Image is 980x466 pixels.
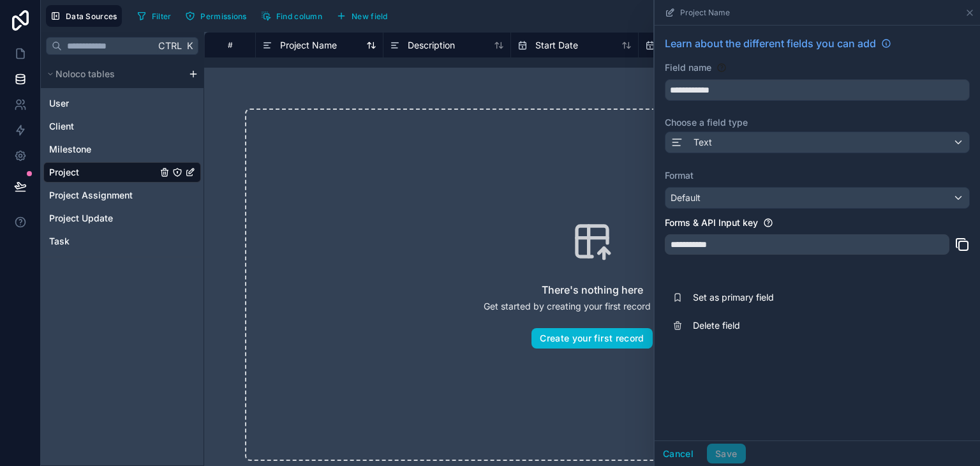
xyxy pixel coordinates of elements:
[671,192,701,203] span: Default
[352,11,388,21] span: New field
[665,36,876,51] span: Learn about the different fields you can add
[276,11,322,21] span: Find column
[46,5,122,27] button: Data Sources
[655,444,702,464] button: Cancel
[152,11,172,21] span: Filter
[665,283,970,312] button: Set as primary field
[665,312,970,340] button: Delete field
[665,169,970,182] label: Format
[665,61,711,74] label: Field name
[694,136,712,149] span: Text
[181,6,251,26] button: Permissions
[665,36,891,51] a: Learn about the different fields you can add
[157,38,183,54] span: Ctrl
[185,41,194,50] span: K
[531,328,652,349] button: Create your first record
[542,282,643,297] h2: There's nothing here
[200,11,246,21] span: Permissions
[256,6,327,26] button: Find column
[484,300,701,313] p: Get started by creating your first record in this table
[214,40,246,50] div: #
[280,39,337,52] span: Project Name
[66,11,117,21] span: Data Sources
[132,6,176,26] button: Filter
[665,216,758,229] label: Forms & API Input key
[665,116,970,129] label: Choose a field type
[181,6,256,26] a: Permissions
[332,6,392,26] button: New field
[665,187,970,209] button: Default
[665,132,970,153] button: Text
[535,39,578,52] span: Start Date
[693,291,877,304] span: Set as primary field
[693,319,877,332] span: Delete field
[408,39,455,52] span: Description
